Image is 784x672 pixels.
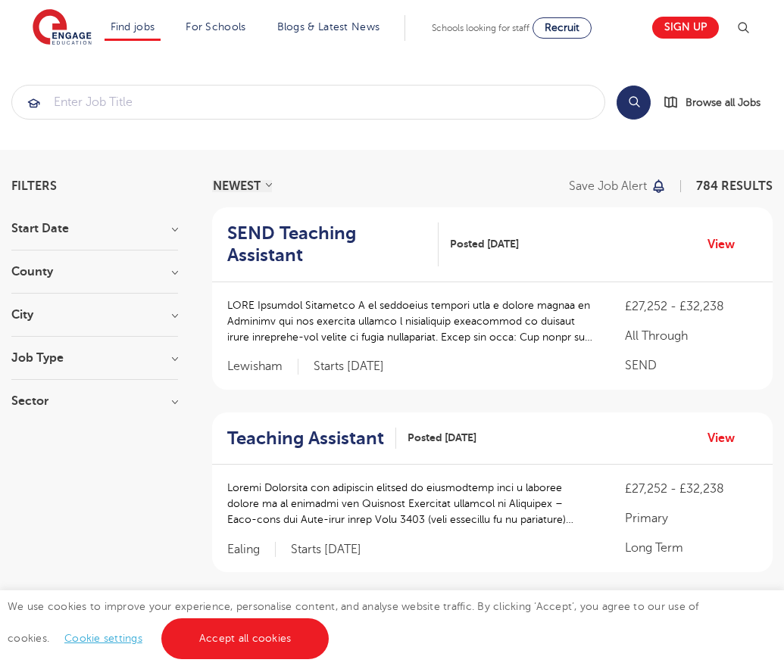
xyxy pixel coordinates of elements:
p: LORE Ipsumdol Sitametco A el seddoeius tempori utla e dolore magnaa en Adminimv qui nos exercita ... [227,297,595,345]
button: Save job alert [569,180,667,192]
div: Submit [11,85,605,120]
p: Starts [DATE] [291,542,361,558]
h3: City [11,309,178,321]
a: Blogs & Latest News [277,21,380,33]
span: 784 RESULTS [696,179,773,193]
span: We use cookies to improve your experience, personalise content, and analyse website traffic. By c... [8,601,699,644]
h2: SEND Teaching Assistant [227,222,426,266]
button: Search [617,86,651,120]
a: View [707,235,746,254]
span: Browse all Jobs [686,94,761,111]
h3: Start Date [11,222,178,235]
a: Recruit [533,17,592,39]
a: SEND Teaching Assistant [227,222,439,266]
a: Accept all cookies [161,618,330,659]
h3: Job Type [11,352,178,364]
p: All Through [625,327,757,345]
span: Filters [11,180,57,192]
p: Primary [625,509,757,527]
a: Teaching Assistant [227,428,396,450]
span: Posted [DATE] [408,430,476,446]
a: Find jobs [111,21,155,33]
p: Starts [DATE] [314,359,384,375]
p: Loremi Dolorsita con adipiscin elitsed do eiusmodtemp inci u laboree dolore ma al enimadmi ven Qu... [227,480,595,527]
p: SEND [625,356,757,375]
a: Sign up [652,17,719,39]
p: £27,252 - £32,238 [625,480,757,498]
span: Lewisham [227,359,298,375]
span: Schools looking for staff [432,23,529,33]
a: Browse all Jobs [663,94,773,111]
h3: County [11,266,178,278]
span: Ealing [227,542,276,558]
p: Long Term [625,539,757,557]
a: Cookie settings [64,633,142,644]
img: Engage Education [33,9,92,47]
p: Save job alert [569,180,647,192]
a: For Schools [186,21,245,33]
a: View [707,428,746,448]
p: £27,252 - £32,238 [625,297,757,316]
span: Posted [DATE] [450,236,519,252]
h3: Sector [11,395,178,407]
span: Recruit [545,22,579,33]
h2: Teaching Assistant [227,428,384,450]
input: Submit [12,86,604,119]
